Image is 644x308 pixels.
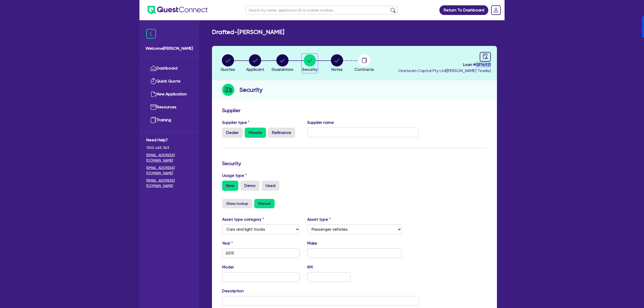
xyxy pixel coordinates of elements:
[146,137,192,143] span: Need Help?
[262,181,279,191] label: Used
[307,264,313,270] label: KM
[221,67,235,72] span: Quotes
[271,54,294,73] button: Guarantors
[146,152,192,163] a: [EMAIL_ADDRESS][DOMAIN_NAME]
[146,62,192,75] a: Dashboard
[354,67,374,72] span: Contracts
[146,165,192,176] a: [EMAIL_ADDRESS][DOMAIN_NAME]
[331,67,343,72] span: Notes
[254,199,275,208] button: Manual
[222,240,233,246] label: Year
[222,199,252,208] button: Glass lookup
[146,145,192,150] span: 1300 465 363
[222,216,264,223] label: Asset type category
[398,68,491,73] span: Oneteam Capital Pty Ltd ( [PERSON_NAME] Tinellis )
[148,6,208,14] img: quest-connect-logo-blue
[489,4,503,17] a: Dropdown toggle
[146,29,156,39] img: icon-menu-close
[146,101,192,114] a: Resources
[245,128,266,138] label: Private
[302,67,317,72] span: Security
[331,54,343,73] button: Notes
[272,67,293,72] span: Guarantors
[220,54,235,73] button: Quotes
[222,107,487,113] h3: Supplier
[302,54,318,73] button: Security
[222,119,249,126] label: Supplier type
[245,6,398,14] input: Search by name, application ID or mobile number...
[222,84,234,96] img: step-icon
[439,5,488,15] a: Return To Dashboard
[246,54,264,73] button: Applicant
[307,216,331,223] label: Asset type
[146,88,192,101] a: New Application
[240,181,260,191] label: Demo
[150,78,156,84] img: quick-quote
[239,85,262,94] h2: Security
[146,178,192,189] a: [EMAIL_ADDRESS][DOMAIN_NAME]
[150,117,156,123] img: training
[150,104,156,110] img: resources
[222,173,247,179] label: Usage type
[246,67,264,72] span: Applicant
[222,128,243,138] label: Dealer
[480,52,491,62] a: audit
[354,54,374,73] button: Contracts
[482,54,488,59] span: audit
[307,119,334,126] label: Supplier name
[150,91,156,97] img: new-application
[307,240,317,246] label: Make
[146,75,192,88] a: Quick Quote
[222,181,238,191] label: New
[212,28,284,36] h2: Drafted - [PERSON_NAME]
[146,114,192,127] a: Training
[222,160,487,166] h3: Security
[268,128,295,138] label: Refinance
[222,264,234,270] label: Model
[222,288,244,294] label: Description
[146,45,193,52] span: Welcome [PERSON_NAME]
[398,62,491,68] span: Loan # QF14921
